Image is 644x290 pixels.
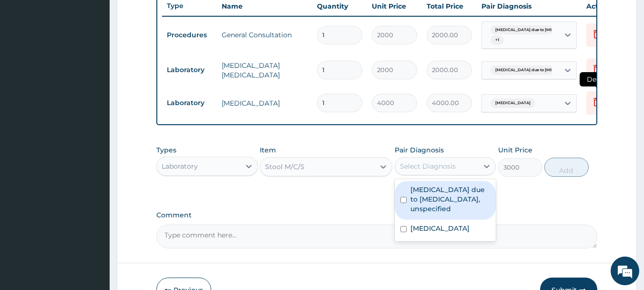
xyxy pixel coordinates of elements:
td: Procedures [162,26,217,44]
td: Laboratory [162,61,217,79]
label: Types [156,146,176,154]
span: Delete [580,72,616,86]
td: [MEDICAL_DATA] [MEDICAL_DATA] [217,56,312,85]
label: Unit Price [498,145,532,155]
button: Add [544,158,589,177]
div: Stool M/C/S [265,162,305,172]
span: We're online! [55,85,132,182]
label: Pair Diagnosis [395,145,444,155]
div: Chat with us now [50,54,160,66]
div: Laboratory [162,161,198,171]
td: General Consultation [217,25,312,44]
span: [MEDICAL_DATA] due to [MEDICAL_DATA] falc... [491,25,596,35]
td: Laboratory [162,94,217,112]
span: [MEDICAL_DATA] [491,98,535,108]
textarea: Type your message and hit 'Enter' [5,191,182,224]
div: Select Diagnosis [400,161,456,171]
label: Item [260,145,276,155]
span: + 1 [491,35,504,45]
img: d_794563401_company_1708531726252_794563401 [18,48,39,72]
label: Comment [156,211,598,219]
td: [MEDICAL_DATA] [217,94,312,113]
label: [MEDICAL_DATA] due to [MEDICAL_DATA], unspecified [410,185,491,214]
span: [MEDICAL_DATA] due to [MEDICAL_DATA] falc... [491,65,596,75]
div: Minimize live chat window [156,5,179,28]
label: [MEDICAL_DATA] [410,224,470,233]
